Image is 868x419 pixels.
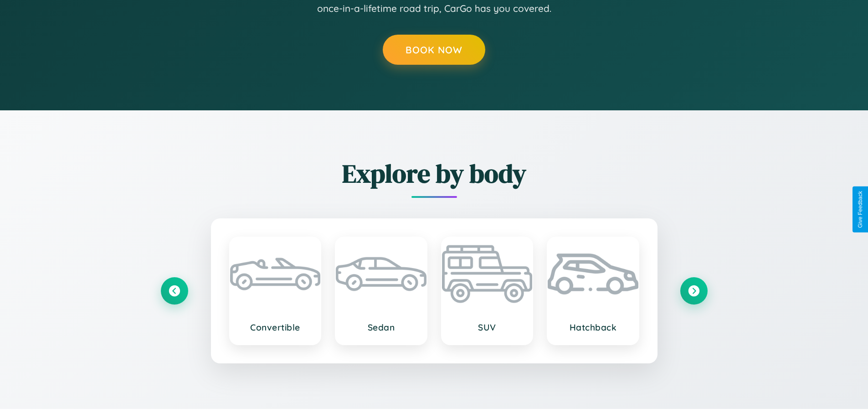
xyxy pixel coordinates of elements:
[857,191,863,228] div: Give Feedback
[161,156,708,191] h2: Explore by body
[451,322,524,333] h3: SUV
[383,35,485,65] button: Book Now
[557,322,629,333] h3: Hatchback
[345,322,417,333] h3: Sedan
[239,322,312,333] h3: Convertible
